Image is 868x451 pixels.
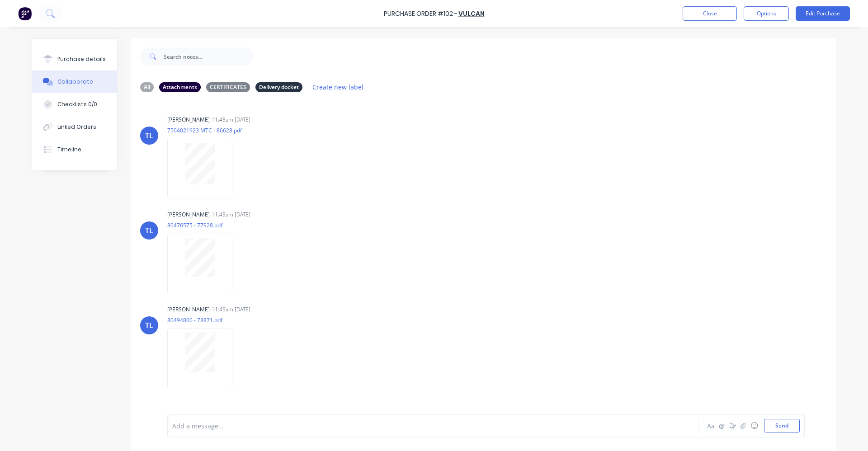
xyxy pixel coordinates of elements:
div: TL [145,320,153,331]
div: 11:45am [DATE] [212,211,250,219]
img: Factory [18,7,32,20]
button: Close [683,6,737,21]
button: @ [716,420,727,431]
button: Create new label [308,81,368,93]
button: Options [744,6,789,21]
button: Linked Orders [32,116,117,138]
button: Edit Purchase [796,6,850,21]
p: 80476575 - 77928.pdf [167,221,241,229]
div: Purchase Order #102 - [384,9,458,19]
div: Checklists 0/0 [57,100,97,108]
button: Checklists 0/0 [32,93,117,116]
button: Timeline [32,138,117,161]
div: Collaborate [57,78,93,86]
div: TL [145,130,153,141]
div: All [140,82,154,92]
div: TL [145,225,153,236]
div: 11:45am [DATE] [212,305,250,314]
div: CERTIFICATES [206,82,250,92]
div: [PERSON_NAME] [167,211,210,219]
button: Aa [705,420,716,431]
p: 7504021923 MTC - 86628.pdf [167,127,242,134]
div: [PERSON_NAME] [167,116,210,124]
p: 80494800 - 78871.pdf [167,316,241,324]
button: ☺ [749,420,759,431]
button: Purchase details [32,48,117,70]
div: 11:45am [DATE] [212,116,250,124]
div: Timeline [57,146,81,154]
button: Send [764,419,800,432]
div: Purchase details [57,55,106,63]
div: Linked Orders [57,123,96,131]
button: Collaborate [32,70,117,93]
div: Delivery docket [255,82,302,92]
div: [PERSON_NAME] [167,305,210,314]
input: Search notes... [164,47,253,66]
div: Attachments [159,82,201,92]
a: Vulcan [458,9,485,18]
